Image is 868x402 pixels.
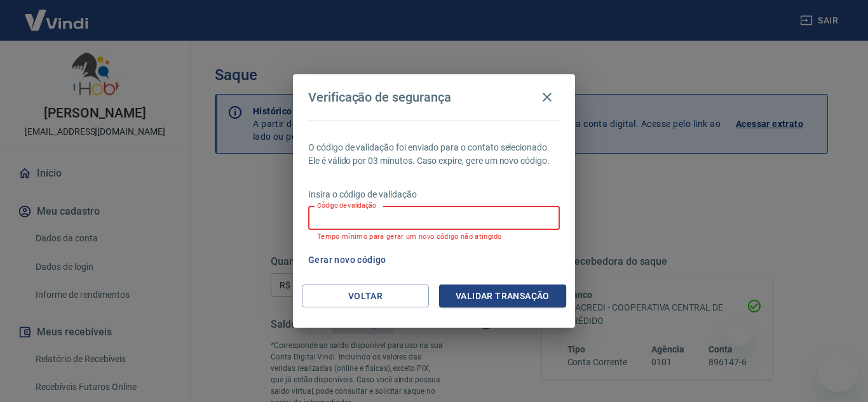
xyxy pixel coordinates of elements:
[308,141,560,168] p: O código de validação foi enviado para o contato selecionado. Ele é válido por 03 minutos. Caso e...
[726,321,752,346] iframe: Fechar mensagem
[317,232,551,241] p: Tempo mínimo para gerar um novo código não atingido
[302,285,429,308] button: Voltar
[317,201,376,210] label: Código de validação
[308,188,560,201] p: Insira o código de validação
[303,248,391,272] button: Gerar novo código
[308,90,451,105] h4: Verificação de segurança
[817,351,858,392] iframe: Botão para abrir a janela de mensagens
[439,285,566,308] button: Validar transação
